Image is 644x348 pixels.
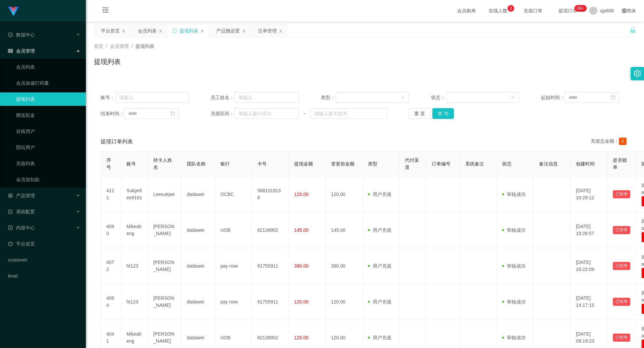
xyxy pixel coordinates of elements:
[571,177,607,212] td: [DATE] 16:29:12
[8,209,13,214] i: 图标: form
[8,49,13,53] i: 图标: table
[16,173,80,186] a: 会员加扣款
[502,263,526,269] span: 审核成功
[181,212,215,248] td: dadawei
[294,161,313,166] span: 提现金额
[242,29,246,33] i: 图标: close
[520,8,546,13] span: 充值订单
[215,248,252,284] td: pay now
[16,141,80,154] a: 陪玩用户
[401,95,405,100] i: 图标: down
[432,108,454,119] button: 查 询
[8,7,19,16] img: logo.9652507e.png
[576,161,595,166] span: 创建时间
[502,299,526,304] span: 审核成功
[16,92,80,106] a: 提现列表
[215,177,252,212] td: OCBC
[94,0,117,22] i: 图标: menu-fold
[215,284,252,320] td: pay now
[634,70,641,77] i: 图标: setting
[121,212,148,248] td: Mikeaheng
[571,212,607,248] td: [DATE] 19:28:57
[121,248,148,284] td: ht123
[94,44,103,49] span: 首页
[106,44,107,49] span: /
[613,190,630,198] button: 已锁单
[409,108,430,119] button: 重 置
[8,193,35,198] span: 产品管理
[187,161,206,166] span: 团队名称
[509,5,512,12] p: 3
[252,177,289,212] td: 5681019138
[8,225,13,230] i: 图标: profile
[94,57,121,67] h1: 提现列表
[294,192,309,197] span: 120.00
[539,161,558,166] span: 备注信息
[613,157,627,170] span: 是否锁单
[8,269,80,283] a: level
[16,60,80,74] a: 会员列表
[16,76,80,90] a: 会员加减打码量
[555,8,581,13] span: 提现订单
[321,94,336,101] span: 类型：
[121,284,148,320] td: ht123
[257,161,267,166] span: 卡号
[200,29,204,33] i: 图标: close
[101,110,124,117] span: 结束时间：
[465,161,484,166] span: 系统备注
[502,192,526,197] span: 审核成功
[216,24,240,37] div: 产品预设置
[331,161,355,166] span: 变更前金额
[368,227,391,233] span: 用户充值
[148,284,181,320] td: [PERSON_NAME]
[299,110,310,117] span: ~
[8,32,13,37] i: 图标: check-circle-o
[294,299,309,304] span: 120.00
[8,225,35,230] span: 内容中心
[258,24,277,37] div: 注单管理
[170,111,175,116] i: 图标: calendar
[485,8,511,13] span: 在线人数
[101,24,120,37] div: 平台首页
[159,29,163,33] i: 图标: close
[294,227,309,233] span: 145.00
[8,209,35,214] span: 系统配置
[211,110,234,117] span: 充值区间：
[541,94,565,101] span: 起始时间：
[148,248,181,284] td: [PERSON_NAME]
[131,44,133,49] span: /
[294,335,309,340] span: 120.00
[101,94,115,101] span: 账号：
[575,5,587,12] sup: 263
[571,284,607,320] td: [DATE] 14:17:15
[630,27,636,33] i: 图标: unlock
[502,335,526,340] span: 审核成功
[148,212,181,248] td: [PERSON_NAME]
[126,161,136,166] span: 账号
[234,92,299,103] input: 请输入
[101,212,121,248] td: 4090
[115,92,189,103] input: 请输入
[101,248,121,284] td: 4072
[431,94,446,101] span: 状态：
[181,177,215,212] td: dadawei
[136,44,154,49] span: 提现列表
[613,334,630,342] button: 已锁单
[252,212,289,248] td: 82138952
[252,284,289,320] td: 91755911
[368,263,391,269] span: 用户充值
[220,161,230,166] span: 银行
[507,5,514,12] sup: 3
[101,177,121,212] td: 4121
[591,138,629,146] div: 充值总金额：
[122,29,126,33] i: 图标: close
[101,284,121,320] td: 4064
[619,138,627,145] span: 0
[502,161,512,166] span: 状态
[181,284,215,320] td: dadawei
[432,161,450,166] span: 订单编号
[326,212,363,248] td: 145.00
[8,48,35,54] span: 会员管理
[368,299,391,304] span: 用户充值
[571,248,607,284] td: [DATE] 16:22:09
